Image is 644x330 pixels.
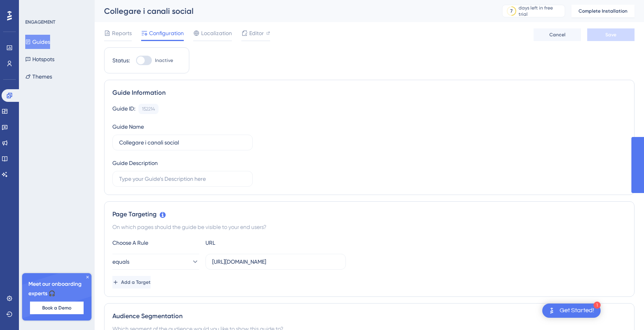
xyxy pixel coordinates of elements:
div: Get Started! [560,306,594,315]
div: Choose A Rule [112,238,199,247]
input: Type your Guide’s Description here [119,174,246,183]
button: Add a Target [112,276,151,289]
button: Book a Demo [30,302,84,314]
div: 7 [510,8,513,14]
iframe: UserGuiding AI Assistant Launcher [611,299,635,322]
div: Status: [112,56,130,65]
button: Hotspots [25,52,54,66]
span: Add a Target [121,279,151,285]
div: URL [205,238,292,247]
div: Guide Description [112,158,158,168]
span: Cancel [549,32,566,38]
div: ENGAGEMENT [25,19,55,25]
div: Guide Information [112,88,626,97]
button: Themes [25,69,52,84]
div: Open Get Started! checklist, remaining modules: 1 [542,304,601,318]
button: equals [112,254,199,270]
button: Save [587,28,635,41]
span: Book a Demo [42,305,71,311]
div: Audience Segmentation [112,311,626,321]
button: Complete Installation [571,5,635,17]
div: 1 [594,302,601,309]
div: 152214 [142,106,155,112]
input: Type your Guide’s Name here [119,138,246,147]
span: Meet our onboarding experts 🎧 [28,279,85,298]
button: Cancel [534,28,581,41]
span: Reports [112,28,132,38]
span: Complete Installation [579,8,627,14]
input: yourwebsite.com/path [212,257,339,266]
div: Page Targeting [112,210,626,219]
span: Localization [201,28,232,38]
img: launcher-image-alternative-text [547,306,556,315]
div: Collegare i canali social [104,6,482,17]
div: Guide Name [112,122,144,131]
span: Save [605,32,616,38]
span: Inactive [155,57,173,64]
div: Guide ID: [112,104,135,114]
span: equals [112,257,129,266]
div: On which pages should the guide be visible to your end users? [112,222,626,232]
button: Guides [25,35,50,49]
div: days left in free trial [519,5,562,17]
span: Editor [249,28,264,38]
span: Configuration [149,28,184,38]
